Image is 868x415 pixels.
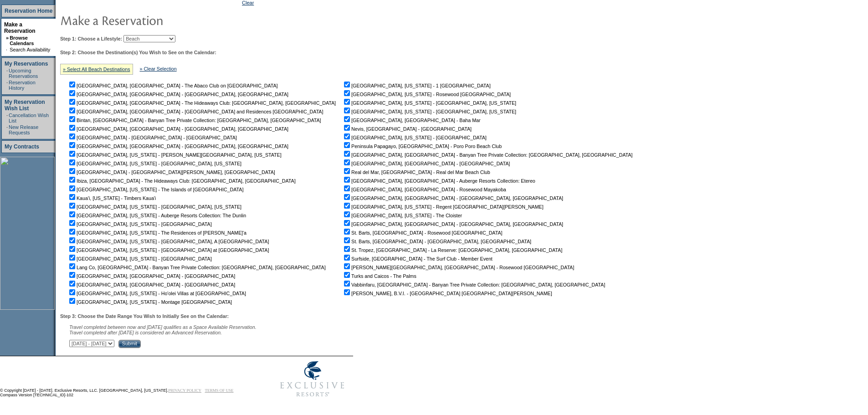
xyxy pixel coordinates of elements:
img: pgTtlMakeReservation.gif [60,11,242,29]
nobr: [GEOGRAPHIC_DATA], [US_STATE] - [GEOGRAPHIC_DATA], [US_STATE] [67,161,241,166]
a: Reservation History [9,80,36,91]
nobr: [GEOGRAPHIC_DATA], [GEOGRAPHIC_DATA] - The Abaco Club on [GEOGRAPHIC_DATA] [67,83,278,88]
nobr: Bintan, [GEOGRAPHIC_DATA] - Banyan Tree Private Collection: [GEOGRAPHIC_DATA], [GEOGRAPHIC_DATA] [67,118,321,123]
nobr: [GEOGRAPHIC_DATA], [US_STATE] - 1 [GEOGRAPHIC_DATA] [342,83,491,88]
nobr: [GEOGRAPHIC_DATA], [US_STATE] - The Residences of [PERSON_NAME]'a [67,230,247,236]
nobr: St. Barts, [GEOGRAPHIC_DATA] - Rosewood [GEOGRAPHIC_DATA] [342,230,502,236]
nobr: [GEOGRAPHIC_DATA] - [GEOGRAPHIC_DATA] - [GEOGRAPHIC_DATA] [67,135,237,140]
nobr: [GEOGRAPHIC_DATA], [GEOGRAPHIC_DATA] - [GEOGRAPHIC_DATA], [GEOGRAPHIC_DATA] [67,126,288,132]
nobr: Ibiza, [GEOGRAPHIC_DATA] - The Hideaways Club: [GEOGRAPHIC_DATA], [GEOGRAPHIC_DATA] [67,178,296,184]
nobr: [GEOGRAPHIC_DATA], [GEOGRAPHIC_DATA] - [GEOGRAPHIC_DATA], [GEOGRAPHIC_DATA] [342,195,563,201]
a: Search Availability [10,47,50,52]
a: My Contracts [5,143,39,150]
nobr: [GEOGRAPHIC_DATA], [GEOGRAPHIC_DATA] - Auberge Resorts Collection: Etereo [342,178,535,184]
nobr: Peninsula Papagayo, [GEOGRAPHIC_DATA] - Poro Poro Beach Club [342,143,502,149]
b: » [6,35,9,41]
a: Browse Calendars [10,35,34,46]
a: My Reservation Wish List [5,99,45,112]
nobr: [GEOGRAPHIC_DATA], [GEOGRAPHIC_DATA] - [GEOGRAPHIC_DATA] [67,273,235,279]
td: · [6,68,8,79]
nobr: [GEOGRAPHIC_DATA], [US_STATE] - Rosewood [GEOGRAPHIC_DATA] [342,92,511,97]
a: PRIVACY POLICY [168,388,201,393]
a: My Reservations [5,61,48,67]
nobr: [GEOGRAPHIC_DATA], [GEOGRAPHIC_DATA] - [GEOGRAPHIC_DATA] and Residences [GEOGRAPHIC_DATA] [67,109,323,114]
nobr: [PERSON_NAME][GEOGRAPHIC_DATA], [GEOGRAPHIC_DATA] - Rosewood [GEOGRAPHIC_DATA] [342,265,574,270]
a: TERMS OF USE [205,388,234,393]
td: · [6,124,8,135]
nobr: [GEOGRAPHIC_DATA], [GEOGRAPHIC_DATA] - [GEOGRAPHIC_DATA] [67,282,235,287]
nobr: Kaua'i, [US_STATE] - Timbers Kaua'i [67,195,156,201]
td: · [6,80,8,91]
a: New Release Requests [9,124,38,135]
input: Submit [118,340,141,348]
nobr: St. Tropez, [GEOGRAPHIC_DATA] - La Reserve: [GEOGRAPHIC_DATA], [GEOGRAPHIC_DATA] [342,247,562,253]
td: · [6,113,8,123]
nobr: Nevis, [GEOGRAPHIC_DATA] - [GEOGRAPHIC_DATA] [342,126,472,132]
nobr: [GEOGRAPHIC_DATA], [US_STATE] - [PERSON_NAME][GEOGRAPHIC_DATA], [US_STATE] [67,152,282,158]
nobr: [GEOGRAPHIC_DATA], [US_STATE] - [GEOGRAPHIC_DATA] at [GEOGRAPHIC_DATA] [67,247,269,253]
a: » Select All Beach Destinations [63,67,130,72]
nobr: Lang Co, [GEOGRAPHIC_DATA] - Banyan Tree Private Collection: [GEOGRAPHIC_DATA], [GEOGRAPHIC_DATA] [67,265,326,270]
nobr: [GEOGRAPHIC_DATA], [US_STATE] - Montage [GEOGRAPHIC_DATA] [67,299,232,305]
nobr: [GEOGRAPHIC_DATA] - [GEOGRAPHIC_DATA][PERSON_NAME], [GEOGRAPHIC_DATA] [67,169,275,175]
nobr: [GEOGRAPHIC_DATA], [GEOGRAPHIC_DATA] - Baha Mar [342,118,480,123]
nobr: Surfside, [GEOGRAPHIC_DATA] - The Surf Club - Member Event [342,256,493,261]
nobr: [GEOGRAPHIC_DATA], [US_STATE] - [GEOGRAPHIC_DATA] [342,135,487,140]
b: Step 2: Choose the Destination(s) You Wish to See on the Calendar: [60,50,216,55]
nobr: Real del Mar, [GEOGRAPHIC_DATA] - Real del Mar Beach Club [342,169,490,175]
nobr: [GEOGRAPHIC_DATA], [US_STATE] - The Cloister [342,213,462,218]
nobr: [GEOGRAPHIC_DATA], [US_STATE] - [GEOGRAPHIC_DATA], [US_STATE] [342,109,516,114]
nobr: Travel completed after [DATE] is considered an Advanced Reservation. [69,330,222,335]
nobr: [GEOGRAPHIC_DATA], [GEOGRAPHIC_DATA] - Banyan Tree Private Collection: [GEOGRAPHIC_DATA], [GEOGRA... [342,152,632,158]
img: Exclusive Resorts [272,356,353,402]
nobr: [GEOGRAPHIC_DATA], [US_STATE] - Regent [GEOGRAPHIC_DATA][PERSON_NAME] [342,204,544,210]
nobr: [GEOGRAPHIC_DATA], [US_STATE] - The Islands of [GEOGRAPHIC_DATA] [67,187,243,192]
nobr: [GEOGRAPHIC_DATA], [US_STATE] - [GEOGRAPHIC_DATA], A [GEOGRAPHIC_DATA] [67,239,269,244]
nobr: [GEOGRAPHIC_DATA], [US_STATE] - Ho'olei Villas at [GEOGRAPHIC_DATA] [67,291,246,296]
nobr: [GEOGRAPHIC_DATA], [US_STATE] - [GEOGRAPHIC_DATA] [67,256,212,261]
a: Make a Reservation [4,21,36,34]
b: Step 1: Choose a Lifestyle: [60,36,122,41]
nobr: [GEOGRAPHIC_DATA], [GEOGRAPHIC_DATA] - The Hideaways Club: [GEOGRAPHIC_DATA], [GEOGRAPHIC_DATA] [67,100,336,106]
nobr: Vabbinfaru, [GEOGRAPHIC_DATA] - Banyan Tree Private Collection: [GEOGRAPHIC_DATA], [GEOGRAPHIC_DATA] [342,282,605,287]
a: Reservation Home [5,8,52,14]
nobr: [PERSON_NAME], B.V.I. - [GEOGRAPHIC_DATA] [GEOGRAPHIC_DATA][PERSON_NAME] [342,291,552,296]
b: Step 3: Choose the Date Range You Wish to Initially See on the Calendar: [60,313,229,319]
nobr: [GEOGRAPHIC_DATA], [US_STATE] - [GEOGRAPHIC_DATA], [US_STATE] [67,204,241,210]
a: » Clear Selection [140,66,177,72]
nobr: [GEOGRAPHIC_DATA], [US_STATE] - [GEOGRAPHIC_DATA] [67,221,212,227]
nobr: [GEOGRAPHIC_DATA], [GEOGRAPHIC_DATA] - [GEOGRAPHIC_DATA] [342,161,510,166]
a: Cancellation Wish List [9,113,49,123]
nobr: [GEOGRAPHIC_DATA], [US_STATE] - [GEOGRAPHIC_DATA], [US_STATE] [342,100,516,106]
nobr: [GEOGRAPHIC_DATA], [GEOGRAPHIC_DATA] - [GEOGRAPHIC_DATA], [GEOGRAPHIC_DATA] [67,92,288,97]
nobr: Turks and Caicos - The Palms [342,273,416,279]
nobr: [GEOGRAPHIC_DATA], [GEOGRAPHIC_DATA] - [GEOGRAPHIC_DATA], [GEOGRAPHIC_DATA] [342,221,563,227]
a: Upcoming Reservations [9,68,38,79]
td: · [6,47,9,52]
span: Travel completed between now and [DATE] qualifies as a Space Available Reservation. [69,324,257,330]
nobr: [GEOGRAPHIC_DATA], [GEOGRAPHIC_DATA] - [GEOGRAPHIC_DATA], [GEOGRAPHIC_DATA] [67,143,288,149]
nobr: St. Barts, [GEOGRAPHIC_DATA] - [GEOGRAPHIC_DATA], [GEOGRAPHIC_DATA] [342,239,531,244]
nobr: [GEOGRAPHIC_DATA], [GEOGRAPHIC_DATA] - Rosewood Mayakoba [342,187,506,192]
nobr: [GEOGRAPHIC_DATA], [US_STATE] - Auberge Resorts Collection: The Dunlin [67,213,246,218]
